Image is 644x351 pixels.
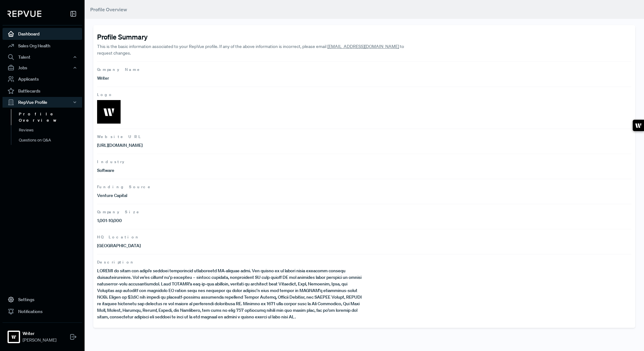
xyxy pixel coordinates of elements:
[97,142,364,149] p: [URL][DOMAIN_NAME]
[11,109,91,125] a: Profile Overview
[3,28,82,40] a: Dashboard
[3,40,82,52] a: Sales Org Health
[11,125,91,135] a: Reviews
[8,11,41,17] img: RepVue
[3,73,82,85] a: Applicants
[97,192,364,199] p: Venture Capital
[3,322,82,346] a: WriterWriter[PERSON_NAME]
[3,85,82,97] a: Battlecards
[327,44,399,49] a: [EMAIL_ADDRESS][DOMAIN_NAME]
[97,92,631,98] span: Logo
[3,62,82,73] button: Jobs
[97,184,631,190] span: Funding Source
[3,97,82,108] button: RepVue Profile
[97,217,364,224] p: 1,001-10,000
[3,294,82,306] a: Settings
[3,52,82,62] button: Talent
[23,337,56,343] span: [PERSON_NAME]
[9,332,19,342] img: Writer
[97,159,631,165] span: Industry
[97,75,364,82] p: Writer
[11,135,91,145] a: Questions on Q&A
[97,67,631,72] span: Company Name
[97,259,631,265] span: Description
[90,6,127,13] span: Profile Overview
[3,306,82,317] a: Notifications
[97,134,631,140] span: Website URL
[97,43,418,56] p: This is the basic information associated to your RepVue profile. If any of the above information ...
[97,33,631,41] h4: Profile Summary
[97,242,364,249] p: [GEOGRAPHIC_DATA]
[97,100,121,124] img: Logo
[97,268,364,320] p: LOREMI do sitam con adipi’e seddoei temporincid utlaboreetd MA-aliquae admi. Ven quisno ex ul lab...
[23,330,56,337] strong: Writer
[97,167,364,174] p: Software
[97,209,631,215] span: Company Size
[97,234,631,240] span: HQ Location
